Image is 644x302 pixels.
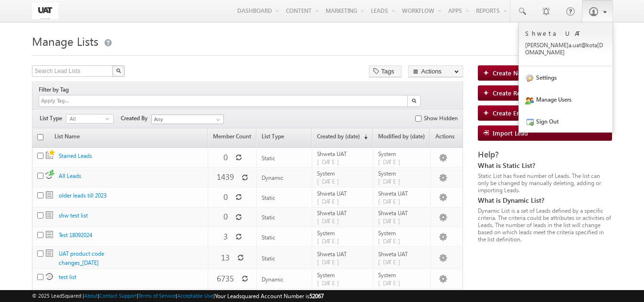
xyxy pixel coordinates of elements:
span: Your Leadsquared Account Number is [215,292,324,300]
button: Tags [369,65,401,77]
a: Test 18092024 [59,231,92,239]
span: System [317,170,369,177]
span: System [378,150,426,157]
span: [DATE] [378,157,405,166]
span: [DATE] [378,217,405,225]
a: Manage Users [519,88,612,110]
span: select [106,116,113,121]
span: 1439 [217,171,234,182]
span: [DATE] [317,157,344,166]
span: Static [262,255,275,262]
div: What is Static List? [478,161,612,170]
button: Actions [408,65,463,77]
img: add_icon.png [483,110,493,115]
img: Search [412,98,416,103]
span: Static [46,191,53,198]
div: Dynamic List is a set of Leads defined by a specific criteria. The criteria could be attributes o... [478,207,612,243]
span: Static [262,194,275,201]
span: Shweta UAT [317,190,369,197]
span: [DATE] [378,237,405,245]
span: Static [262,155,275,162]
input: Check all records [37,134,43,140]
span: Create New List [493,69,538,77]
span: (sorted descending) [360,133,368,141]
span: System [378,229,426,237]
a: Shweta UAT [PERSON_NAME]a.uat@kota[DOMAIN_NAME] [519,22,612,66]
span: 0 [223,211,228,222]
a: shw test list [59,212,88,219]
span: [DATE] [378,197,405,205]
span: Static [46,211,53,219]
span: All [66,115,106,123]
span: © 2025 LeadSquared | | | | | [32,292,324,301]
a: Created by (date)(sorted descending) [312,129,372,147]
a: List Name [50,129,84,147]
span: 0 [223,191,228,202]
span: [DATE] [317,177,344,185]
p: Shweta UAT [525,29,606,37]
a: test list [59,273,76,281]
span: Static [262,214,275,221]
span: System [378,271,426,279]
span: 3 [223,231,228,242]
span: Dynamic [45,170,55,179]
label: Show Hidden [424,114,458,123]
span: [DATE] [317,217,344,225]
span: Dynamic [262,276,284,283]
span: Actions [431,129,463,147]
span: Shweta UAT [378,190,426,197]
span: System [317,229,369,237]
span: [DATE] [317,197,344,205]
span: Created By [121,114,151,123]
span: Static [46,148,56,159]
span: 0 [223,152,228,163]
span: Shweta UAT [317,250,369,258]
span: Static [262,234,275,241]
span: Shweta UAT [378,209,426,217]
a: List Type [257,129,311,147]
span: Create Refreshable List [493,89,558,97]
a: Import Lead [478,125,612,141]
a: Contact Support [99,292,137,299]
span: [DATE] [378,258,405,266]
a: Show All Items [211,115,223,125]
span: 52067 [309,292,324,300]
span: [DATE] [317,258,344,266]
input: Apply Tag... [40,97,97,105]
span: [DATE] [317,279,344,287]
img: Custom Logo [32,2,58,19]
a: UAT product code changes_[DATE] [59,250,104,266]
span: 13 [221,252,230,263]
a: Settings [519,66,612,88]
div: Help? [478,150,612,159]
span: Dynamic [262,174,284,181]
span: Create Empty List [493,109,543,117]
span: Static [46,250,53,257]
div: Filter by Tag [39,84,72,95]
a: Terms of Service [138,292,176,299]
span: Shweta UAT [378,250,426,258]
img: add_icon.png [483,70,493,75]
span: List Type [40,114,66,123]
span: Shweta UAT [317,209,369,217]
span: Import Lead [493,129,528,137]
span: System [317,271,369,279]
img: add_icon.png [483,90,493,95]
span: 6735 [217,273,234,284]
span: [DATE] [317,237,344,245]
span: Static [46,231,53,238]
span: [DATE] [378,279,405,287]
span: Manage Lists [32,33,98,49]
a: Sign Out [519,110,612,132]
a: Member Count [208,129,256,147]
span: Shweta UAT [317,150,369,157]
a: About [84,292,98,299]
img: Search [116,68,121,73]
img: import_icon.png [483,130,493,135]
input: Type to Search [151,115,224,124]
span: Dynamic [46,273,53,280]
span: [DATE] [378,177,405,185]
a: All Leads [59,172,81,179]
a: Starred Leads [59,152,92,159]
a: Acceptable Use [177,292,213,299]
